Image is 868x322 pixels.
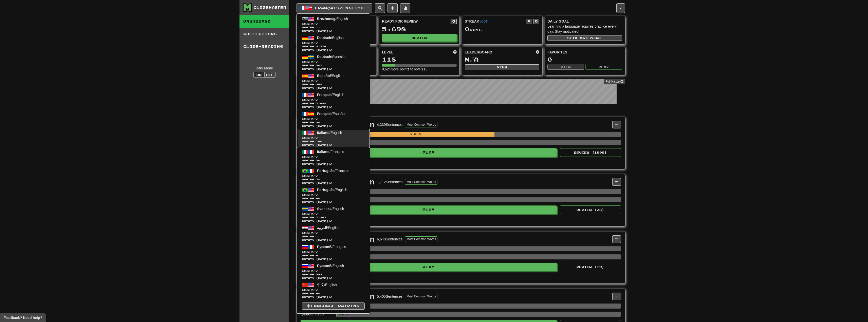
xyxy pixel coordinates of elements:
[302,181,365,185] span: Points [DATE]: 0
[317,207,344,211] span: / English
[316,60,318,63] span: 0
[382,26,457,32] div: 5,698
[317,93,332,97] span: Français
[302,117,365,121] span: Streak:
[302,60,365,64] span: Streak:
[297,109,625,114] p: In Progress
[302,159,365,162] span: Review: 30
[405,236,437,242] button: Most Common Words
[302,67,365,71] span: Points [DATE]: 0
[317,36,344,40] span: / English
[465,64,540,70] button: View
[547,56,622,63] div: 0
[387,3,398,13] button: Add sentence to collection
[465,25,470,32] span: 0
[547,35,622,41] button: Seta dailygoal
[253,72,265,78] button: On
[297,129,370,148] a: Italiano/EnglishStreak:0 Review:140Points [DATE]:0
[316,98,318,101] span: 0
[297,167,370,186] a: Português/FrançaisStreak:0 Review:58Points [DATE]:0
[338,132,494,137] div: 55.658%
[316,41,318,44] span: 0
[297,205,370,224] a: Svenska/EnglishStreak:0 Review:7,367Points [DATE]:0
[297,224,370,243] a: العربية/EnglishStreak:0 Review:1Points [DATE]:0
[316,22,318,25] span: 0
[317,169,335,173] span: Português
[560,148,621,157] button: Review (1898)
[317,55,346,59] span: / Svenska
[302,45,365,48] span: Review: 2,356
[302,276,365,280] span: Points [DATE]: 0
[297,281,370,300] a: 中文/EnglishStreak:0 Review:60Points [DATE]:0
[585,64,622,70] button: Play
[302,140,365,143] span: Review: 140
[297,15,370,34] a: Brezhoneg/EnglishStreak:0 Review:11Points [DATE]:0
[302,292,365,295] span: Review: 60
[301,263,557,271] button: Play
[302,98,365,102] span: Streak:
[302,269,365,273] span: Streak:
[4,315,42,320] span: Open feedback widget
[377,237,402,242] div: 6,648 Sentences
[302,219,365,223] span: Points [DATE]: 0
[302,231,365,235] span: Streak:
[302,105,365,109] span: Points [DATE]: 0
[405,122,437,127] button: Most Common Words
[382,56,457,63] div: 118
[317,36,331,40] span: Deutsch
[316,136,318,139] span: 0
[264,72,275,78] button: Off
[302,83,365,86] span: Review: 268
[302,86,365,90] span: Points [DATE]: 0
[317,17,348,21] span: / English
[302,178,365,181] span: Review: 58
[315,6,364,10] span: Français / English
[302,216,365,219] span: Review: 7,367
[317,74,331,78] span: Español
[604,79,625,84] a: Full History
[382,34,457,42] button: Review
[302,288,365,292] span: Streak:
[317,112,332,116] span: Français
[547,64,584,70] button: View
[547,24,622,34] div: Learning a language requires practice every day. Stay motivated!
[317,226,327,230] span: العربية
[316,231,318,234] span: 0
[317,17,335,21] span: Brezhoneg
[297,110,370,129] a: Français/EspañolStreak:0 Review:20Points [DATE]:0
[302,174,365,178] span: Streak:
[465,56,479,63] span: N/A
[465,26,540,32] div: Day s
[302,41,365,45] span: Streak:
[382,19,451,24] div: Ready for Review
[316,288,318,291] span: 0
[377,122,402,127] div: 4,339 Sentences
[302,273,365,276] span: Review: 292
[465,50,492,55] span: Leaderboard
[547,50,622,55] div: Favorites
[302,64,365,67] span: Review: 205
[302,136,365,140] span: Streak:
[302,212,365,216] span: Streak:
[317,226,340,230] span: / English
[302,250,365,254] span: Streak:
[316,117,318,120] span: 0
[301,312,334,320] div: Mastered: 15
[317,74,343,78] span: / English
[317,188,335,192] span: Português
[302,197,365,200] span: Review: 40
[405,179,437,185] button: Most Common Words
[317,150,344,154] span: / Français
[560,205,621,214] button: Review (35)
[239,28,289,40] a: Collections
[316,193,318,196] span: 0
[316,250,318,253] span: 0
[302,48,365,52] span: Points [DATE]: 0
[560,263,621,271] button: Review (19)
[480,20,488,23] a: (CDT)
[302,124,365,128] span: Points [DATE]: 0
[302,102,365,105] span: Review: 5,698
[297,243,370,262] a: Русский/FrançaisStreak:0 Review:4Points [DATE]:0
[301,148,557,157] button: Play
[382,67,457,72] div: 8,624 more points to level 119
